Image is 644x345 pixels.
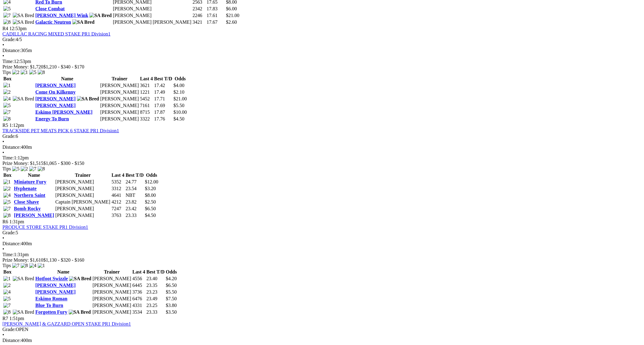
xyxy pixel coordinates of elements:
td: [PERSON_NAME] [100,96,139,102]
span: Grade: [2,134,16,139]
td: [PERSON_NAME] [92,309,131,315]
td: 23.42 [125,206,144,212]
img: 5 [3,200,11,205]
div: OPEN [2,327,642,333]
a: [PERSON_NAME] [14,213,54,218]
th: Trainer [100,76,139,82]
img: 5 [12,166,19,172]
div: 5 [2,230,642,236]
img: 1 [38,263,45,269]
img: SA Bred [13,13,34,18]
td: [PERSON_NAME] [100,116,139,122]
span: R5 [2,123,8,128]
td: 23.25 [146,303,165,309]
div: 400m [2,338,642,343]
td: [PERSON_NAME] [92,276,131,282]
a: [PERSON_NAME] Wink [35,13,88,18]
td: [PERSON_NAME] [113,12,192,19]
img: SA Bred [13,310,34,315]
td: 6476 [132,296,146,302]
img: 5 [29,70,36,75]
span: $3.20 [145,186,156,191]
img: 1 [3,83,11,88]
td: 23.40 [146,276,165,282]
td: 23.82 [125,199,144,205]
td: 17.76 [154,116,173,122]
span: $8.00 [145,193,156,198]
td: 3312 [111,186,125,192]
th: Best T/D [154,76,173,82]
td: 7161 [140,103,153,109]
span: 1:31pm [9,219,24,225]
img: 1 [3,179,11,185]
img: SA Bred [13,276,34,282]
img: 8 [21,263,28,269]
img: 8 [3,310,11,315]
span: $3.50 [166,310,177,315]
span: Time: [2,59,14,64]
span: Distance: [2,241,21,246]
td: 5452 [140,96,153,102]
td: 23.33 [146,309,165,315]
img: 4 [29,263,36,269]
span: Grade: [2,327,16,332]
span: • [2,42,4,47]
span: R7 [2,316,8,321]
td: 17.71 [154,96,173,102]
td: [PERSON_NAME] [100,82,139,89]
span: Grade: [2,37,16,42]
img: 5 [3,296,11,302]
span: Time: [2,252,14,257]
a: Energy To Burn [35,116,69,121]
td: [PERSON_NAME] [55,193,111,199]
span: $4.00 [174,83,184,88]
td: [PERSON_NAME] [PERSON_NAME] [113,19,192,25]
span: R4 [2,26,8,31]
a: Eskimo [PERSON_NAME] [35,110,92,115]
span: Time: [2,155,14,161]
td: 4641 [111,193,125,199]
td: [PERSON_NAME] [55,206,111,212]
img: 7 [3,110,11,115]
img: SA Bred [69,310,91,315]
a: Hyphenate [14,186,37,191]
td: [PERSON_NAME] [92,283,131,289]
td: [PERSON_NAME] [55,179,111,185]
span: Tips [2,70,11,75]
div: 6 [2,134,642,139]
span: $4.20 [166,276,177,281]
td: 17.49 [154,89,173,95]
img: SA Bred [13,96,34,102]
img: 2 [12,70,19,75]
th: Last 4 [132,269,146,275]
img: 8 [3,213,11,218]
img: 7 [12,263,19,269]
td: 2342 [192,6,206,12]
td: 17.42 [154,82,173,89]
img: 8 [3,116,11,122]
td: 17.67 [206,19,225,25]
img: SA Bred [89,13,112,18]
td: Captain [PERSON_NAME] [55,199,111,205]
th: Best T/D [125,172,144,179]
td: [PERSON_NAME] [92,303,131,309]
span: $5.50 [166,290,177,295]
a: [PERSON_NAME] [35,103,75,108]
span: $2.50 [145,200,156,205]
td: 4556 [132,276,146,282]
div: Prize Money: $1,610 [2,258,642,263]
span: Distance: [2,338,21,343]
th: Best T/D [146,269,165,275]
div: 400m [2,241,642,247]
a: Eskimo Roman [35,296,67,301]
td: 17.61 [206,12,225,19]
span: • [2,236,4,241]
span: 1:12pm [9,123,24,128]
th: Odds [145,172,159,179]
td: [PERSON_NAME] [55,213,111,219]
span: Box [3,173,12,178]
a: CADILLAC RACING MIXED STAKE PR1 Division1 [2,31,111,37]
span: • [2,139,4,144]
a: Miniature Fury [14,179,46,185]
td: 3736 [132,289,146,295]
